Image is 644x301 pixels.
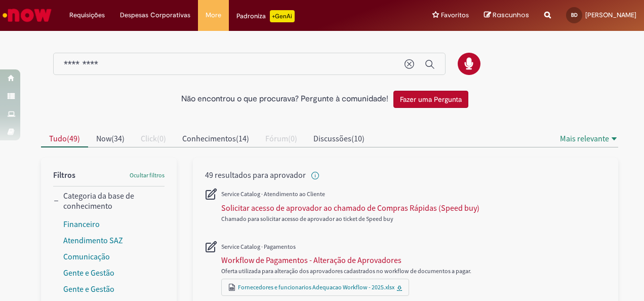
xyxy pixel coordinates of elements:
[393,91,468,108] button: Fazer uma Pergunta
[120,10,190,20] span: Despesas Corporativas
[236,10,295,22] div: Padroniza
[585,11,636,19] span: [PERSON_NAME]
[484,11,529,20] a: Rascunhos
[1,5,53,25] img: ServiceNow
[270,10,295,22] p: +GenAi
[206,10,221,20] span: More
[571,12,578,18] span: BD
[181,95,388,104] h2: Não encontrou o que procurava? Pergunte à comunidade!
[441,10,469,20] span: Favoritos
[493,10,529,20] span: Rascunhos
[69,10,105,20] span: Requisições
